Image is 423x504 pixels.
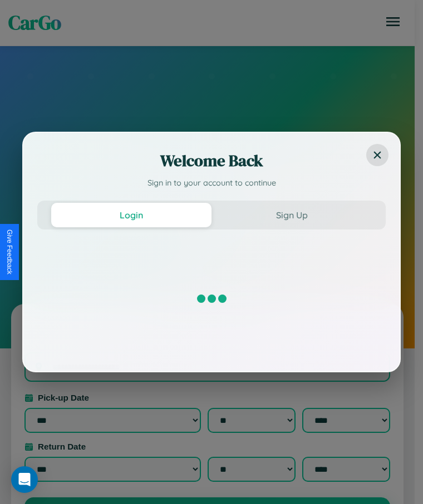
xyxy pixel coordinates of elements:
h2: Welcome Back [37,149,386,172]
div: Open Intercom Messenger [11,466,38,493]
button: Login [51,203,211,227]
button: Sign Up [211,203,372,227]
div: Give Feedback [6,229,13,275]
p: Sign in to your account to continue [37,177,386,189]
